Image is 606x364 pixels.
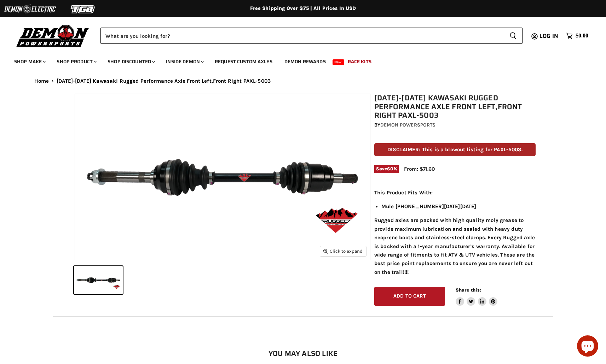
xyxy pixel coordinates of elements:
[102,54,159,69] a: Shop Discounted
[562,31,592,41] a: $0.00
[333,59,345,65] span: New!
[374,121,536,129] div: by
[456,287,498,306] aside: Share this:
[75,94,370,260] img: 2009-2014 Kawasaki Rugged Performance Axle Front Left,Front Right PAXL-5003
[34,78,49,84] a: Home
[323,248,363,254] span: Click to expand
[279,54,331,69] a: Demon Rewards
[374,143,536,156] p: DISCLAIMER: This is a blowout listing for PAXL-5003.
[381,202,536,211] li: Mule [PHONE_NUMBER][DATE][DATE]
[374,287,445,306] button: Add to cart
[404,166,435,172] span: From: $71.60
[57,78,271,84] span: [DATE]-[DATE] Kawasaki Rugged Performance Axle Front Left,Front Right PAXL-5003
[161,54,208,69] a: Inside Demon
[9,52,587,69] ul: Main menu
[374,188,536,197] p: This Product Fits With:
[504,28,523,44] button: Search
[380,122,435,128] a: Demon Powersports
[100,28,504,44] input: Search
[57,2,110,16] img: TGB Logo 2
[51,54,101,69] a: Shop Product
[374,188,536,276] div: Rugged axles are packed with high quality moly grease to provide maximum lubrication and sealed w...
[536,33,562,39] a: Log in
[374,94,536,120] h1: [DATE]-[DATE] Kawasaki Rugged Performance Axle Front Left,Front Right PAXL-5003
[374,165,399,173] span: Save %
[9,54,50,69] a: Shop Make
[387,166,393,171] span: 60
[320,246,366,256] button: Click to expand
[20,5,586,12] div: Free Shipping Over $75 | All Prices In USD
[100,28,523,44] form: Product
[34,350,572,358] h2: You may also like
[393,293,426,299] span: Add to cart
[14,23,92,48] img: Demon Powersports
[342,54,377,69] a: Race Kits
[576,33,588,39] span: $0.00
[456,287,481,293] span: Share this:
[539,31,558,40] span: Log in
[209,54,278,69] a: Request Custom Axles
[74,266,123,294] button: 2009-2014 Kawasaki Rugged Performance Axle Front Left,Front Right PAXL-5003 thumbnail
[575,335,600,358] inbox-online-store-chat: Shopify online store chat
[20,78,586,84] nav: Breadcrumbs
[4,2,57,16] img: Demon Electric Logo 2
